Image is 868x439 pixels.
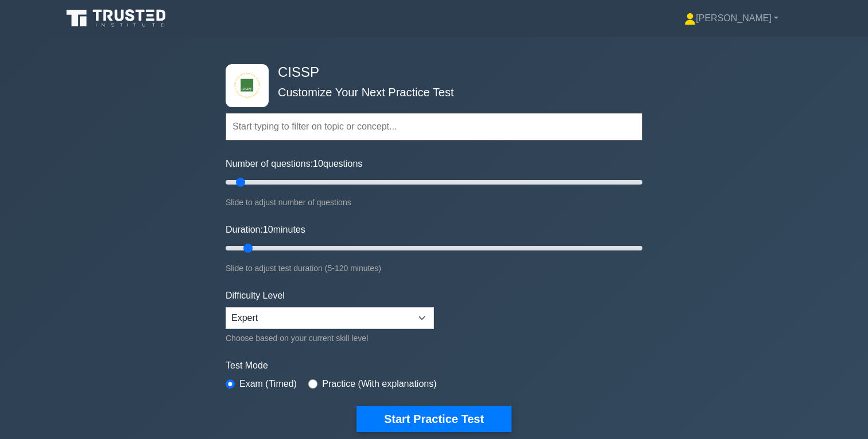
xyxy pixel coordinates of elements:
a: [PERSON_NAME] [657,7,806,30]
label: Number of questions: questions [226,157,362,171]
h4: CISSP [273,64,586,81]
span: 10 [263,225,273,234]
button: Start Practice Test [356,406,511,432]
label: Exam (Timed) [239,377,297,391]
label: Test Mode [226,359,642,373]
label: Difficulty Level [226,289,285,303]
label: Practice (With explanations) [322,377,436,391]
input: Start typing to filter on topic or concept... [226,113,642,140]
div: Slide to adjust test duration (5-120 minutes) [226,261,642,275]
div: Choose based on your current skill level [226,331,434,345]
div: Slide to adjust number of questions [226,195,642,209]
label: Duration: minutes [226,223,305,237]
span: 10 [313,159,323,168]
